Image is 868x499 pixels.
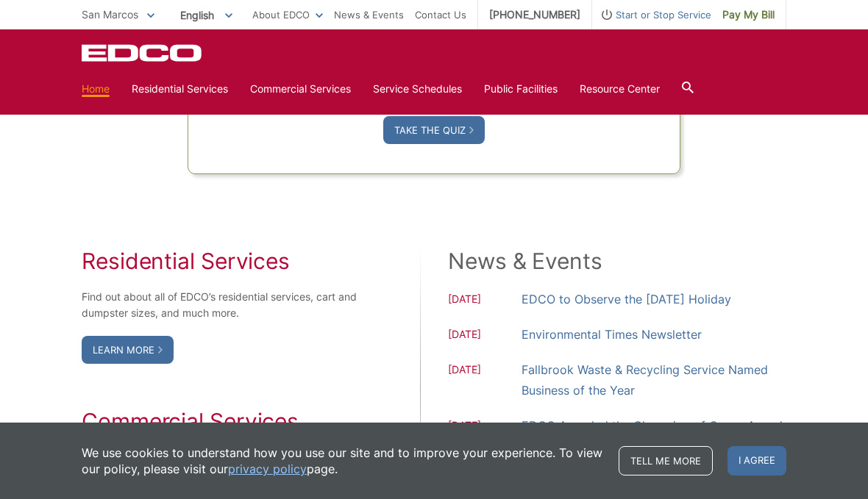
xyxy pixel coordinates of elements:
[82,8,138,21] span: San Marcos
[82,81,110,97] a: Home
[728,446,786,475] span: I agree
[522,415,783,436] a: EDCO Awarded the Champion of Cause Award
[448,362,522,401] span: [DATE]
[522,324,702,345] a: Environmental Times Newsletter
[522,289,731,309] a: EDCO to Observe the [DATE] Holiday
[448,326,522,345] span: [DATE]
[82,44,204,62] a: EDCD logo. Return to the homepage.
[619,446,713,475] a: Tell me more
[580,81,660,97] a: Resource Center
[334,7,404,23] a: News & Events
[250,81,351,97] a: Commercial Services
[448,291,522,309] span: [DATE]
[82,445,604,477] p: We use cookies to understand how you use our site and to improve your experience. To view our pol...
[415,7,466,23] a: Contact Us
[448,417,522,436] span: [DATE]
[228,461,307,477] a: privacy policy
[82,336,174,364] a: Learn More
[522,359,786,401] a: Fallbrook Waste & Recycling Service Named Business of the Year
[383,116,485,144] a: Take the Quiz
[169,3,243,27] span: English
[132,81,228,97] a: Residential Services
[722,7,775,23] span: Pay My Bill
[448,248,786,274] h2: News & Events
[82,248,359,274] h2: Residential Services
[252,7,323,23] a: About EDCO
[82,289,359,321] p: Find out about all of EDCO’s residential services, cart and dumpster sizes, and much more.
[373,81,462,97] a: Service Schedules
[484,81,558,97] a: Public Facilities
[82,408,359,434] h2: Commercial Services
